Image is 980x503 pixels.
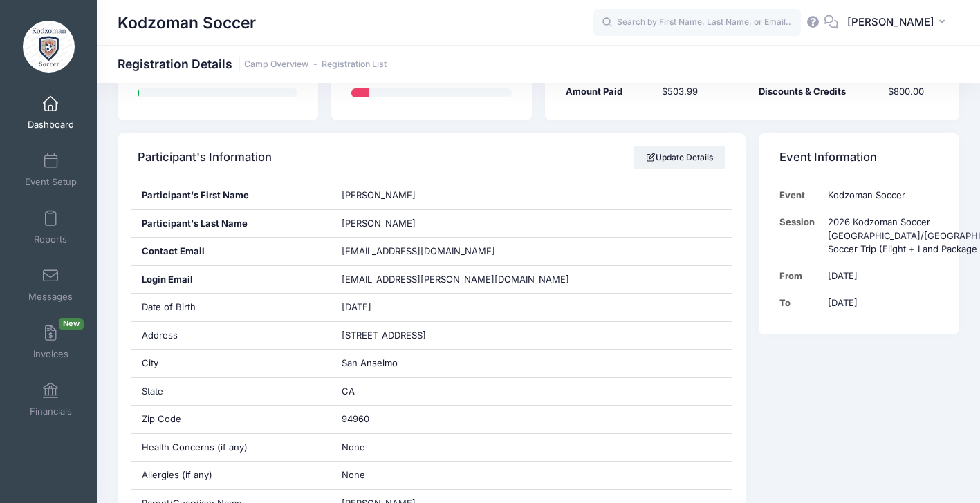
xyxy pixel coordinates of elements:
div: Discounts & Credits [752,85,882,99]
td: From [779,263,822,290]
h4: Event Information [779,138,877,178]
div: Contact Email [131,238,332,265]
a: InvoicesNew [18,318,84,366]
a: Reports [18,203,84,251]
span: None [342,469,365,480]
span: CA [342,386,355,397]
div: $503.99 [656,85,752,99]
div: Allergies (if any) [131,462,332,489]
div: City [131,350,332,377]
div: Participant's First Name [131,182,332,209]
a: Event Setup [18,146,84,194]
div: $800.00 [881,85,945,99]
h1: Kodzoman Soccer [118,7,256,39]
span: Dashboard [28,119,74,131]
div: Amount Paid [559,85,656,99]
div: Login Email [131,266,332,294]
span: Financials [30,406,72,417]
td: Session [779,209,822,263]
div: Address [131,322,332,350]
span: New [59,318,84,330]
span: [EMAIL_ADDRESS][DOMAIN_NAME] [342,245,495,256]
span: Invoices [33,348,68,360]
button: [PERSON_NAME] [838,7,959,39]
h4: Participant's Information [138,138,272,178]
span: [PERSON_NAME] [342,218,416,229]
td: Event [779,182,822,209]
a: Update Details [634,146,725,169]
img: Kodzoman Soccer [23,21,75,73]
input: Search by First Name, Last Name, or Email... [593,9,801,37]
td: To [779,290,822,316]
div: Date of Birth [131,294,332,321]
div: Zip Code [131,406,332,433]
h1: Registration Details [118,57,387,71]
span: [PERSON_NAME] [847,15,934,30]
div: Health Concerns (if any) [131,434,332,462]
div: State [131,378,332,406]
span: San Anselmo [342,357,398,368]
a: Messages [18,260,84,309]
a: Financials [18,375,84,424]
span: [EMAIL_ADDRESS][PERSON_NAME][DOMAIN_NAME] [342,273,569,287]
span: None [342,442,365,453]
span: 94960 [342,413,369,424]
a: Camp Overview [244,59,308,70]
span: Reports [34,234,67,245]
span: [DATE] [342,301,371,312]
span: [PERSON_NAME] [342,189,416,200]
a: Registration List [322,59,387,70]
span: [STREET_ADDRESS] [342,330,426,341]
a: Dashboard [18,88,84,137]
div: Participant's Last Name [131,210,332,238]
span: Messages [28,291,73,303]
span: Event Setup [25,176,77,188]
